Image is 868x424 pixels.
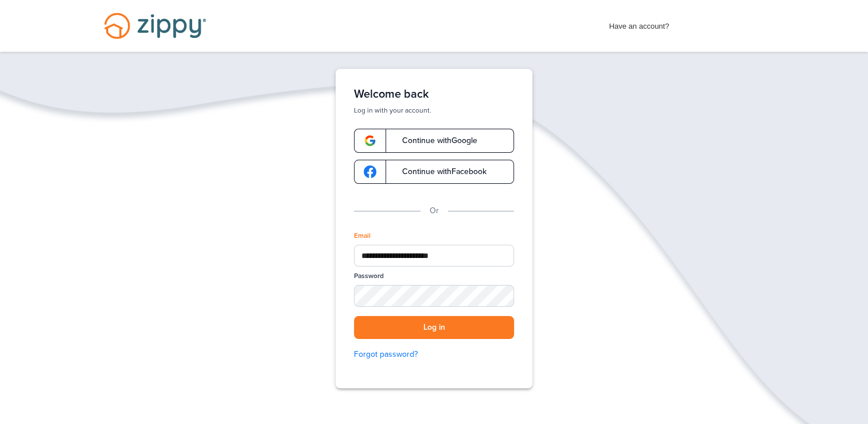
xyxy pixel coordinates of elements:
[609,14,670,33] span: Have an account?
[354,271,384,281] label: Password
[354,129,514,153] a: google-logoContinue withGoogle
[354,245,514,267] input: Email
[354,316,514,340] button: Log in
[364,134,376,147] img: google-logo
[354,106,514,115] p: Log in with your account.
[354,348,514,361] a: Forgot password?
[354,285,514,307] input: Password
[364,165,376,178] img: google-logo
[430,205,439,217] p: Or
[354,87,514,101] h1: Welcome back
[354,231,371,241] label: Email
[391,137,477,145] span: Continue with Google
[391,168,486,176] span: Continue with Facebook
[354,160,514,184] a: google-logoContinue withFacebook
